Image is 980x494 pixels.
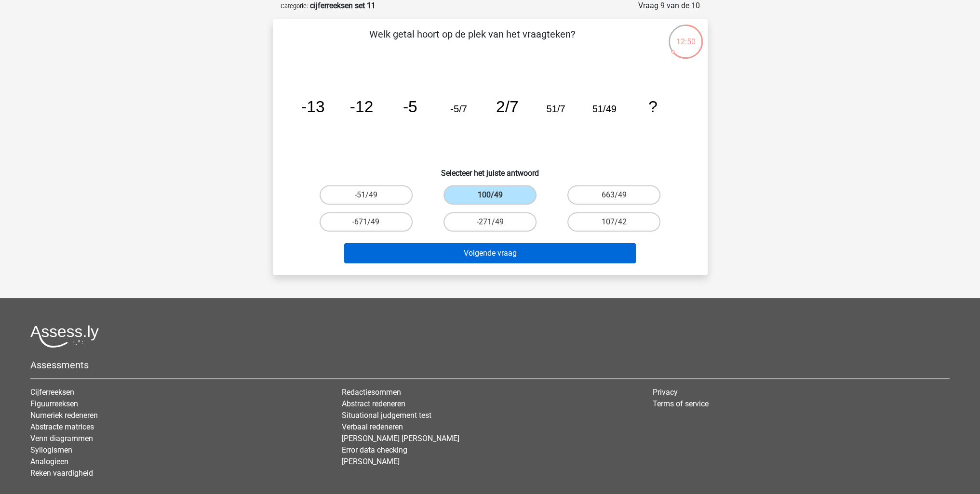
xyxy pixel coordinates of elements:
a: Situational judgement test [342,411,431,420]
a: Numeriek redeneren [30,411,98,420]
a: Verbaal redeneren [342,422,403,431]
a: Figuurreeksen [30,399,78,408]
tspan: 51/7 [546,104,565,114]
p: Welk getal hoort op de plek van het vraagteken? [288,27,656,56]
h5: Assessments [30,359,950,371]
label: 663/49 [567,185,660,205]
tspan: 51/49 [592,104,616,114]
small: Categorie: [281,2,308,10]
strong: cijferreeksen set 11 [310,1,376,10]
label: 107/42 [567,212,660,232]
a: [PERSON_NAME] [342,457,400,466]
a: [PERSON_NAME] [PERSON_NAME] [342,434,459,443]
a: Redactiesommen [342,388,401,397]
a: Abstracte matrices [30,422,94,431]
button: Volgende vraag [344,243,636,263]
tspan: ? [648,98,658,116]
a: Abstract redeneren [342,399,405,408]
label: -271/49 [443,212,537,232]
div: 12:50 [668,24,704,48]
a: Privacy [653,388,678,397]
label: 100/49 [443,185,537,205]
tspan: -12 [349,98,373,116]
img: Assessly logo [30,325,99,348]
tspan: 2/7 [496,98,518,116]
a: Error data checking [342,445,407,455]
a: Terms of service [653,399,709,408]
label: -51/49 [320,185,413,205]
a: Analogieen [30,457,68,466]
a: Venn diagrammen [30,434,93,443]
a: Reken vaardigheid [30,468,93,478]
h6: Selecteer het juiste antwoord [288,161,692,178]
tspan: -13 [301,98,324,116]
label: -671/49 [320,212,413,232]
a: Syllogismen [30,445,72,455]
tspan: -5 [403,98,417,116]
tspan: -5/7 [450,104,467,114]
a: Cijferreeksen [30,388,74,397]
